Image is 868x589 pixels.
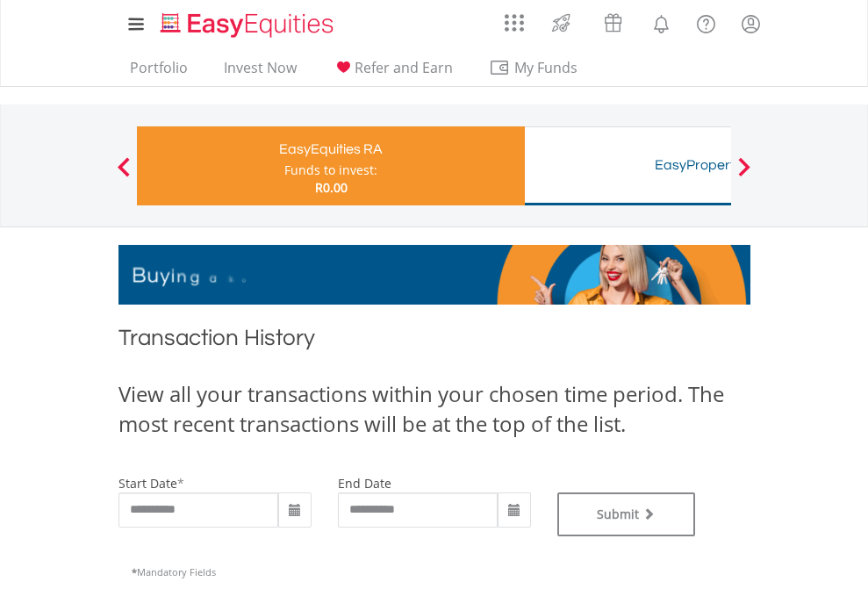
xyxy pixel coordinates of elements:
button: Previous [106,166,141,183]
a: FAQ's and Support [684,4,728,40]
div: EasyEquities RA [147,137,514,162]
label: end date [338,475,391,492]
div: Funds to invest: [284,162,377,179]
img: thrive-v2.svg [547,9,576,37]
a: AppsGrid [493,4,535,32]
a: Portfolio [123,59,195,86]
button: Next [727,166,762,183]
a: Invest Now [217,59,304,86]
img: EasyEquities_Logo.png [157,11,341,40]
span: R0.00 [315,179,348,196]
img: grid-menu-icon.svg [505,13,524,32]
a: My Profile [728,4,773,43]
img: vouchers-v2.svg [599,9,628,37]
a: Notifications [639,4,684,40]
span: My Funds [489,56,604,79]
a: Refer and Earn [326,59,460,86]
span: Refer and Earn [355,58,453,77]
div: View all your transactions within your chosen time period. The most recent transactions will be a... [118,379,750,440]
h1: Transaction History [118,322,750,362]
span: Mandatory Fields [132,565,216,578]
button: Submit [557,492,696,536]
img: EasyMortage Promotion Banner [118,245,750,305]
a: Home page [154,4,341,40]
a: Vouchers [587,4,639,37]
label: start date [118,475,177,492]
